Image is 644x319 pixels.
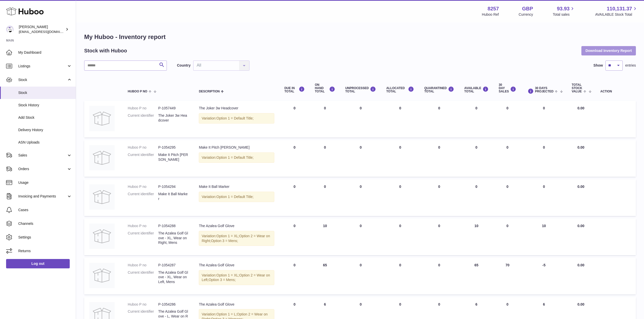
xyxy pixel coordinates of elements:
[18,115,72,120] span: Add Stock
[381,258,419,294] td: 0
[158,184,189,189] dd: P-1054294
[199,106,274,111] div: The Joker 3w Headcover
[438,145,440,149] span: 0
[424,86,454,93] div: QUARANTINED Total
[522,5,533,12] strong: GBP
[438,224,440,228] span: 0
[18,77,67,82] span: Stock
[84,47,127,54] h2: Stock with Huboo
[199,90,220,93] span: Description
[488,5,499,12] strong: 8257
[279,140,310,177] td: 0
[18,128,72,132] span: Delivery History
[199,270,274,285] div: Variation:
[521,140,567,177] td: 0
[310,179,340,216] td: 0
[217,273,239,277] span: Option 1 = XL;
[6,26,14,33] img: don@skinsgolf.com
[594,63,603,68] label: Show
[18,235,72,240] span: Settings
[340,101,381,137] td: 0
[494,179,521,216] td: 0
[158,113,189,123] dd: The Joker 3w Headcover
[438,302,440,306] span: 0
[459,179,494,216] td: 0
[18,194,67,199] span: Invoicing and Payments
[578,263,584,267] span: 0.00
[18,64,67,69] span: Listings
[578,145,584,149] span: 0.00
[595,12,638,17] span: AVAILABLE Stock Total
[464,86,489,93] div: AVAILABLE Total
[128,224,158,228] dt: Huboo P no
[18,103,72,108] span: Stock History
[128,90,147,93] span: Huboo P no
[217,116,254,120] span: Option 1 = Default Title;
[89,263,115,288] img: product image
[595,5,638,17] a: 110,131.37 AVAILABLE Stock Total
[279,101,310,137] td: 0
[494,101,521,137] td: 0
[158,302,189,307] dd: P-1054286
[499,83,516,93] div: 30 DAY SALES
[310,101,340,137] td: 0
[494,218,521,255] td: 0
[381,179,419,216] td: 0
[128,184,158,189] dt: Huboo P no
[494,258,521,294] td: 70
[202,234,270,243] span: Option 2 = Wear on Right;
[340,218,381,255] td: 0
[459,140,494,177] td: 0
[345,86,376,93] div: UNPROCESSED Total
[578,224,584,228] span: 0.00
[128,263,158,268] dt: Huboo P no
[381,140,419,177] td: 0
[625,63,636,68] span: entries
[18,180,72,185] span: Usage
[128,106,158,111] dt: Huboo P no
[18,221,72,226] span: Channels
[158,145,189,150] dd: P-1054295
[89,184,115,210] img: product image
[199,263,274,268] div: The Azalea Golf Glove
[158,231,189,245] dd: The Azalea Golf Glove - XL, Wear on Right, Mens
[158,192,189,201] dd: Make It Ball Marker
[128,231,158,245] dt: Current identifier
[217,312,237,316] span: Option 1 = L;
[199,231,274,246] div: Variation:
[18,153,67,158] span: Sales
[217,234,239,238] span: Option 1 = XL;
[158,224,189,228] dd: P-1054288
[310,258,340,294] td: 65
[581,46,636,55] button: Download Inventory Report
[89,106,115,131] img: product image
[315,83,335,93] div: ON HAND Total
[340,258,381,294] td: 0
[310,218,340,255] td: 10
[18,90,72,95] span: Stock
[177,63,191,68] label: Country
[209,278,236,282] span: Option 3 = Mens;
[572,83,582,93] span: Total stock value
[340,140,381,177] td: 0
[557,5,569,12] span: 93.93
[202,273,270,282] span: Option 2 = Wear on Left;
[578,302,584,306] span: 0.00
[18,140,72,145] span: ASN Uploads
[89,224,115,249] img: product image
[438,185,440,189] span: 0
[279,179,310,216] td: 0
[199,184,274,189] div: Make It Ball Marker
[89,145,115,170] img: product image
[340,179,381,216] td: 0
[128,192,158,201] dt: Current identifier
[438,263,440,267] span: 0
[128,152,158,162] dt: Current identifier
[521,218,567,255] td: 10
[381,218,419,255] td: 0
[284,86,305,93] div: DUE IN TOTAL
[607,5,632,12] span: 110,131.37
[158,106,189,111] dd: P-1057449
[128,302,158,307] dt: Huboo P no
[199,224,274,228] div: The Azalea Golf Glove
